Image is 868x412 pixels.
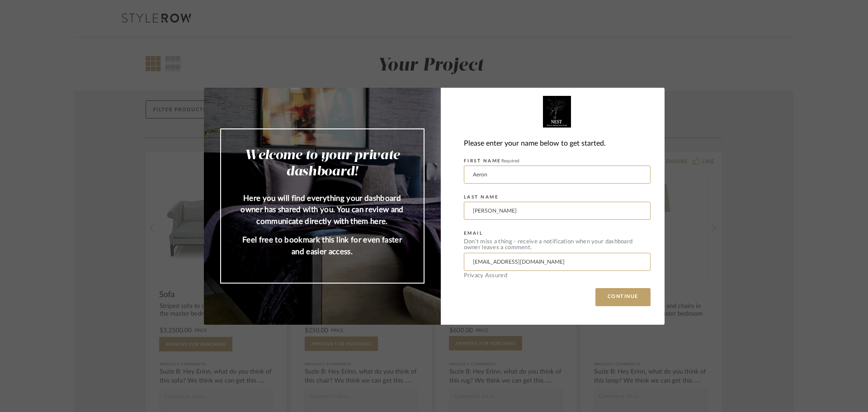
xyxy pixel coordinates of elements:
div: Please enter your name below to get started. [464,137,651,150]
button: CONTINUE [595,288,651,306]
span: Required [501,159,519,163]
p: Feel free to bookmark this link for even faster and easier access. [239,234,406,257]
input: Enter First Name [464,166,651,184]
label: FIRST NAME [464,158,519,164]
div: Privacy Assured [464,273,651,279]
h2: Welcome to your private dashboard! [239,147,406,180]
label: EMAIL [464,231,483,236]
div: Don’t miss a thing - receive a notification when your dashboard owner leaves a comment. [464,239,651,251]
p: Here you will find everything your dashboard owner has shared with you. You can review and commun... [239,193,406,227]
input: Enter Last Name [464,202,651,220]
input: Enter Email [464,253,651,271]
label: LAST NAME [464,194,499,200]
